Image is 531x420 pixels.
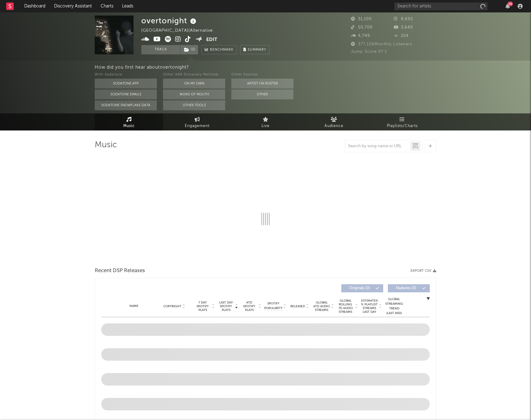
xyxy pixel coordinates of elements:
span: Audience [324,122,343,130]
div: overtonight [141,16,198,26]
span: Engagement [185,122,210,130]
span: Recent DSP Releases [95,267,145,275]
button: On My Own [163,79,225,89]
button: Other Tools [163,100,225,110]
a: Playlists/Charts [368,113,436,130]
button: Originals(0) [341,284,383,292]
div: 26 [507,2,513,6]
button: 26 [506,4,510,9]
span: Jump Score: 97.1 [351,50,387,54]
span: Released [290,304,305,308]
button: Track [141,45,180,54]
span: Live [261,122,270,130]
span: Playlists/Charts [387,122,418,130]
span: Estimated % Playlist Streams Last Day [361,299,378,314]
span: Benchmark [210,46,234,54]
div: [GEOGRAPHIC_DATA] | Alternative [141,27,220,34]
div: How did you first hear about overtonight ? [95,64,531,71]
span: 4,749 [351,34,370,38]
button: Sodatone App [95,79,157,89]
span: 50,700 [351,25,373,30]
a: Music [95,113,163,130]
button: Export CSV [411,269,436,273]
span: ( 1 ) [180,45,198,54]
button: Summary [240,45,270,54]
div: Other A&R Discovery Methods [163,71,225,79]
span: 7 Day Spotify Plays [194,301,211,312]
button: Sodatone Snowflake Data [95,100,157,110]
span: Summary [248,48,266,52]
div: With Sodatone [95,71,157,79]
button: Sodatone Emails [95,89,157,99]
span: Last Day Spotify Plays [218,301,234,312]
span: 31,100 [351,17,372,21]
button: (1) [180,45,198,54]
span: ATD Spotify Plays [241,301,257,312]
span: 3,640 [394,25,413,30]
span: 8,692 [394,17,413,21]
a: Audience [300,113,368,130]
span: Originals ( 0 ) [345,286,374,290]
span: Copyright [163,304,181,308]
span: Features ( 0 ) [392,286,420,290]
button: Artist on Roster [231,79,293,89]
div: Name [114,304,154,308]
a: Engagement [163,113,231,130]
div: Global Streaming Trend (Last 60D) [385,297,403,316]
input: Search for artists [394,2,488,10]
span: Global Rolling 7D Audio Streams [337,299,354,314]
a: Benchmark [201,45,237,54]
button: Edit [206,36,217,44]
span: Global ATD Audio Streams [313,301,330,312]
div: Other Sources [231,71,293,79]
button: Features(0) [388,284,430,292]
button: Other [231,89,293,99]
a: Live [231,113,300,130]
input: Search by song name or URL [345,144,411,149]
span: Spotify Popularity [264,301,283,311]
span: 224 [394,34,409,38]
span: 377,106 Monthly Listeners [351,42,412,46]
span: Music [123,122,135,130]
button: Word Of Mouth [163,89,225,99]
